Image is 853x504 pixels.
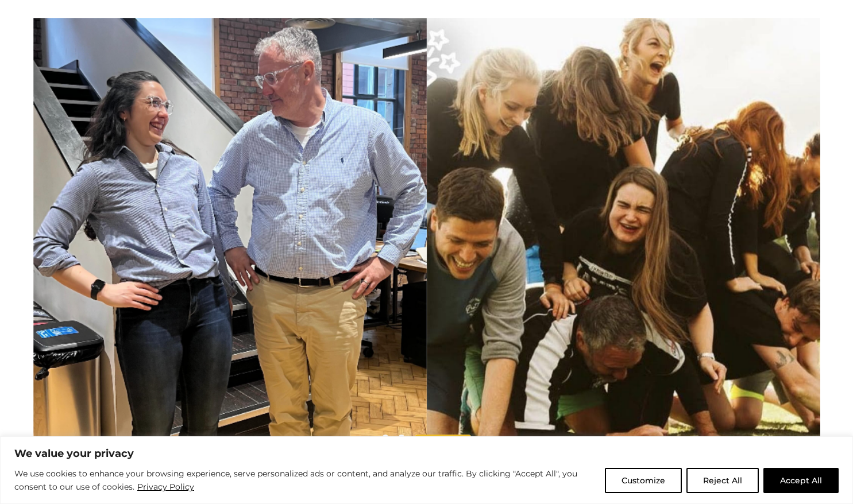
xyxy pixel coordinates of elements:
img: Adeline-and-Midge [33,18,427,450]
button: Reject All [686,468,759,493]
img: Ponderosa Pyramid [427,18,820,450]
button: Accept All [763,468,839,493]
a: Privacy Policy [137,480,195,494]
p: We use cookies to enhance your browsing experience, serve personalized ads or content, and analyz... [14,467,596,494]
button: Customize [605,468,682,493]
p: We value your privacy [14,447,839,460]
